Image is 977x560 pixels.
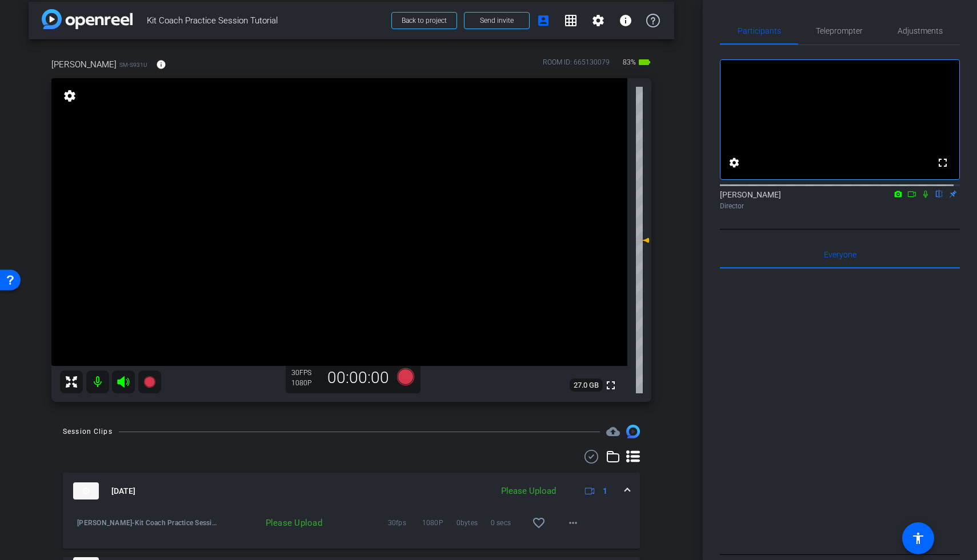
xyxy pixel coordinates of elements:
span: 1 [603,485,607,497]
div: [PERSON_NAME] [720,189,960,211]
mat-icon: more_horiz [566,516,580,530]
mat-icon: info [619,14,632,27]
div: 1080P [291,378,320,388]
span: Destinations for your clips [606,425,620,438]
mat-icon: fullscreen [936,156,950,170]
mat-icon: grid_on [564,14,578,27]
span: [DATE] [111,485,135,497]
span: SM-S931U [119,61,147,69]
span: Teleprompter [816,27,863,35]
div: 30 [291,368,320,377]
mat-icon: info [156,59,166,70]
mat-icon: settings [727,156,741,170]
span: 27.0 GB [570,378,603,392]
button: Back to project [391,12,457,29]
mat-expansion-panel-header: thumb-nail[DATE]Please Upload1 [63,473,640,509]
span: 83% [621,53,638,71]
div: thumb-nail[DATE]Please Upload1 [63,509,640,549]
span: 1080P [422,517,457,529]
span: Kit Coach Practice Session Tutorial [147,9,385,32]
span: Send invite [480,16,514,25]
mat-icon: settings [591,14,605,27]
span: 0bytes [457,517,491,529]
mat-icon: favorite_border [532,516,546,530]
img: thumb-nail [73,482,99,499]
div: Please Upload [495,485,562,498]
mat-icon: flip [932,188,946,199]
button: Send invite [464,12,530,29]
span: FPS [299,369,311,377]
span: 0 secs [491,517,525,529]
mat-icon: cloud_upload [606,425,620,438]
span: Adjustments [898,27,943,35]
div: Please Upload [217,517,328,529]
span: Participants [738,27,781,35]
img: app-logo [42,9,133,29]
span: Everyone [824,251,856,259]
div: Session Clips [63,426,113,437]
div: ROOM ID: 665130079 [543,57,610,74]
img: Session clips [626,425,640,438]
div: 00:00:00 [320,368,397,388]
mat-icon: 0 dB [636,233,650,247]
mat-icon: battery_std [638,55,651,69]
span: 30fps [388,517,422,529]
span: [PERSON_NAME] [51,58,117,71]
div: Director [720,201,960,211]
span: Back to project [402,17,447,25]
mat-icon: account_box [536,14,550,27]
span: [PERSON_NAME]-Kit Coach Practice Session Tutorial-TA2-2025-08-31-12-20-19-718-0 [77,517,217,529]
mat-icon: fullscreen [604,378,618,392]
mat-icon: settings [62,89,78,103]
mat-icon: accessibility [911,531,925,545]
